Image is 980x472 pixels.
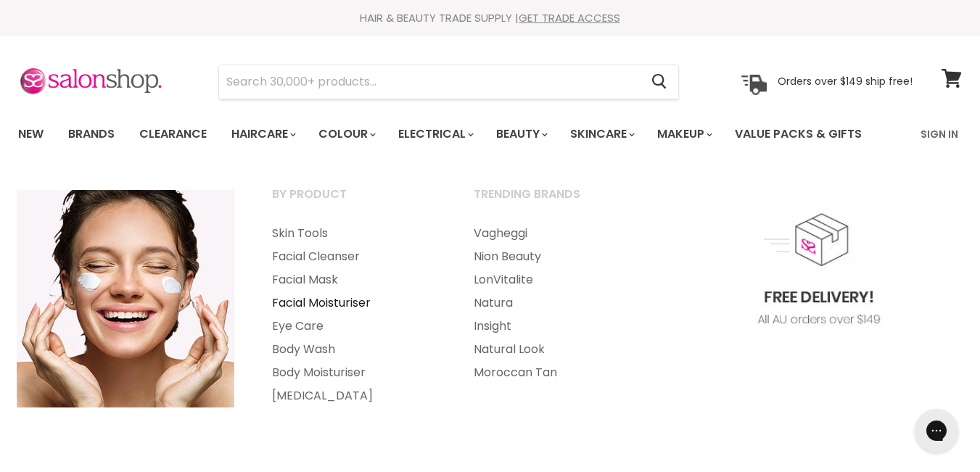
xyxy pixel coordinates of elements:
[559,119,643,149] a: Skincare
[254,183,453,219] a: By Product
[254,291,453,315] a: Facial Moisturiser
[456,315,654,338] a: Insight
[254,222,453,407] ul: Main menu
[7,119,54,149] a: New
[387,119,482,149] a: Electrical
[456,361,654,384] a: Moroccan Tan
[456,338,654,361] a: Natural Look
[456,222,654,245] a: Vagheggi
[456,268,654,291] a: LonVitalite
[128,119,218,149] a: Clearance
[254,384,453,407] a: [MEDICAL_DATA]
[485,119,556,149] a: Beauty
[456,183,654,219] a: Trending Brands
[646,119,721,149] a: Makeup
[254,338,453,361] a: Body Wash
[308,119,384,149] a: Colour
[456,245,654,268] a: Nion Beauty
[519,10,620,25] a: GET TRADE ACCESS
[218,65,679,99] form: Product
[640,65,678,99] button: Search
[254,245,453,268] a: Facial Cleanser
[724,119,873,149] a: Value Packs & Gifts
[219,65,640,99] input: Search
[221,119,305,149] a: Haircare
[254,361,453,384] a: Body Moisturiser
[456,291,654,315] a: Natura
[912,119,967,149] a: Sign In
[7,113,892,155] ul: Main menu
[254,222,453,245] a: Skin Tools
[254,268,453,291] a: Facial Mask
[778,75,913,88] p: Orders over $149 ship free!
[456,222,654,384] ul: Main menu
[57,119,125,149] a: Brands
[254,315,453,338] a: Eye Care
[907,404,965,457] iframe: Gorgias live chat messenger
